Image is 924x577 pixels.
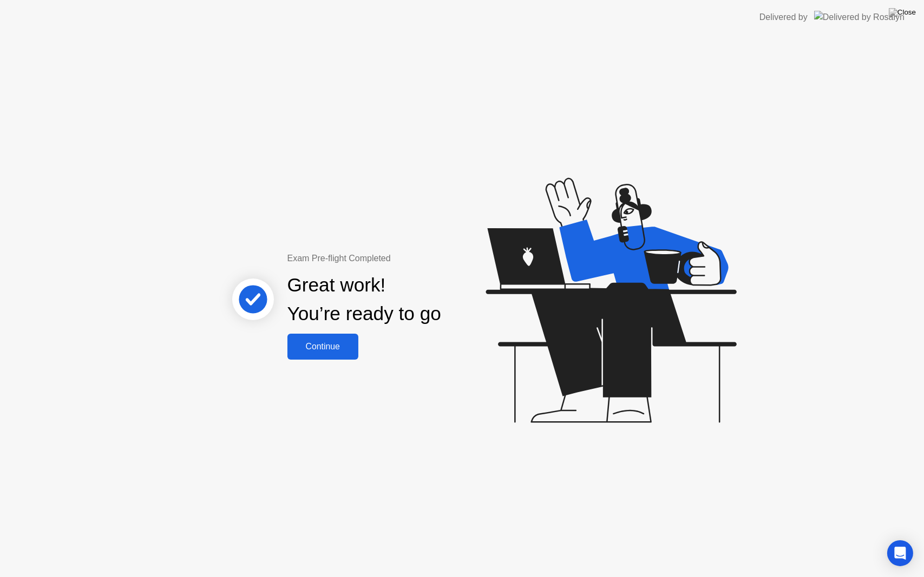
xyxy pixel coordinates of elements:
[759,11,808,24] div: Delivered by
[887,540,913,566] div: Open Intercom Messenger
[291,342,355,351] div: Continue
[287,334,358,360] button: Continue
[814,11,905,23] img: Delivered by Rosalyn
[287,271,441,328] div: Great work! You’re ready to go
[889,8,916,17] img: Close
[287,252,511,265] div: Exam Pre-flight Completed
